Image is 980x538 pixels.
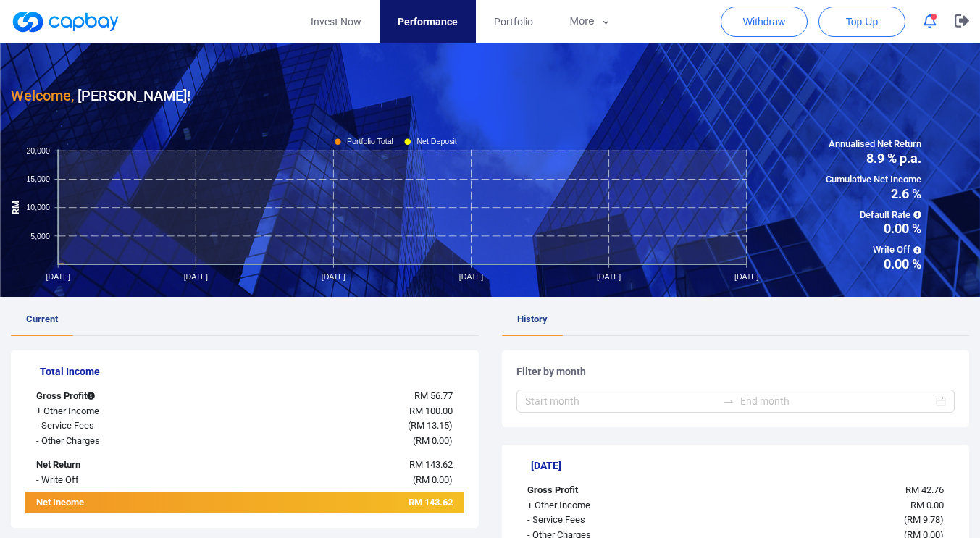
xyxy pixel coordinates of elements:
span: Annualised Net Return [826,137,921,152]
div: Net Return [25,458,208,473]
div: ( ) [208,419,464,434]
div: Gross Profit [25,389,208,404]
span: 0.00 % [826,258,921,271]
span: History [517,314,548,324]
input: End month [740,393,933,409]
h3: [PERSON_NAME] ! [11,84,190,107]
h5: Total Income [40,365,464,378]
input: Start month [525,393,718,409]
tspan: [DATE] [322,272,345,280]
span: RM 143.62 [409,497,453,508]
span: RM 100.00 [409,405,453,416]
span: Welcome, [11,87,74,104]
div: ( ) [699,513,955,528]
span: Top Up [846,14,878,29]
div: ( ) [208,434,464,449]
span: 2.6 % [826,188,921,201]
span: RM 0.00 [910,500,944,510]
span: Portfolio [494,14,533,30]
span: RM 56.77 [414,390,453,401]
tspan: [DATE] [459,272,483,280]
tspan: 20,000 [26,146,49,155]
span: Cumulative Net Income [826,172,921,188]
span: 8.9 % p.a. [826,152,921,165]
span: Write Off [826,243,921,258]
div: + Other Income [25,404,208,419]
tspan: [DATE] [734,272,758,280]
span: RM 143.62 [409,459,453,470]
span: RM 0.00 [416,435,449,446]
span: to [723,395,734,407]
div: ( ) [208,473,464,488]
span: Default Rate [826,208,921,223]
h5: [DATE] [531,459,955,472]
tspan: [DATE] [597,272,621,280]
tspan: RM [11,200,21,214]
div: - Service Fees [25,419,208,434]
span: RM 9.78 [907,514,940,525]
span: RM 0.00 [416,474,449,485]
tspan: [DATE] [184,272,208,280]
div: - Write Off [25,473,208,488]
tspan: 10,000 [26,203,49,211]
div: Gross Profit [516,483,699,498]
div: - Service Fees [516,513,699,528]
tspan: Net Deposit [417,137,457,146]
span: Current [26,314,58,324]
tspan: [DATE] [46,272,70,280]
div: + Other Income [516,498,699,513]
div: Net Income [25,495,208,513]
div: - Other Charges [25,434,208,449]
tspan: Portfolio Total [347,137,393,146]
h5: Filter by month [516,365,955,378]
span: RM 42.76 [905,484,944,495]
tspan: 5,000 [30,231,50,240]
span: RM 13.15 [411,420,449,431]
span: swap-right [723,395,734,407]
span: Performance [398,14,458,30]
button: Withdraw [721,7,808,37]
span: 0.00 % [826,222,921,235]
tspan: 15,000 [26,175,49,183]
button: Top Up [818,7,905,37]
